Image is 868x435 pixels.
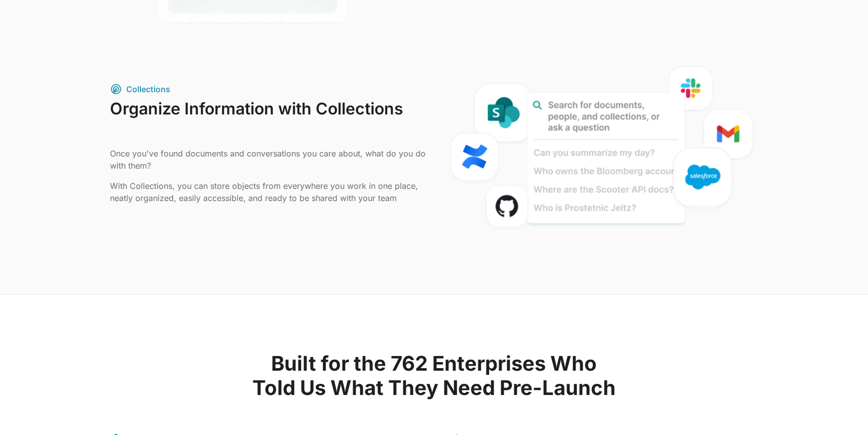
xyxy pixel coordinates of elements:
div: Collections [126,83,170,95]
h2: Built for the 762 Enterprises Who Told Us What They Need Pre-Launch [110,351,759,400]
p: With Collections, you can store objects from everywhere you work in one place, neatly organized, ... [110,180,426,204]
iframe: Chat Widget [817,386,868,435]
img: image [442,62,759,238]
h3: Organize Information with Collections [110,99,426,139]
p: Once you've found documents and conversations you care about, what do you do with them? [110,147,426,172]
